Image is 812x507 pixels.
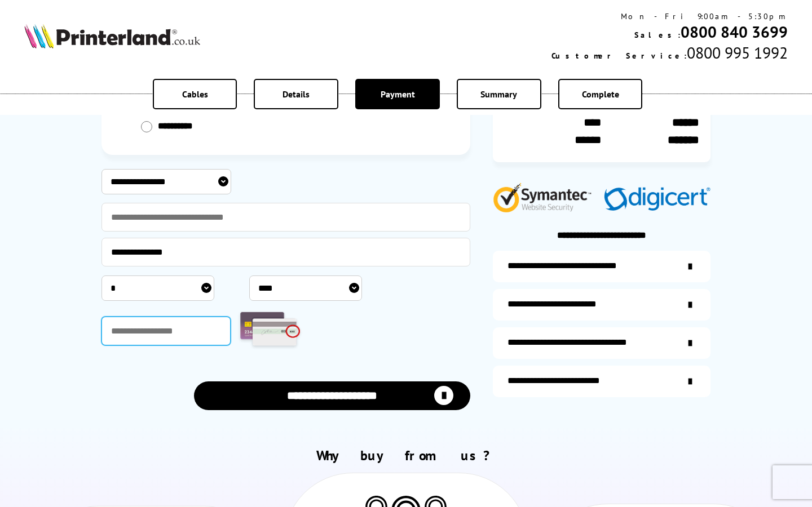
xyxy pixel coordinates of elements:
[551,11,788,21] div: Mon - Fri 9:00am - 5:30pm
[493,366,710,397] a: secure-website
[381,88,415,100] span: Payment
[681,21,788,42] a: 0800 840 3699
[493,327,710,359] a: additional-cables
[582,88,619,100] span: Complete
[551,51,687,61] span: Customer Service:
[493,251,710,282] a: additional-ink
[634,30,681,40] span: Sales:
[24,447,788,464] h2: Why buy from us?
[283,88,310,100] span: Details
[182,88,208,100] span: Cables
[480,88,517,100] span: Summary
[493,289,710,321] a: items-arrive
[687,42,788,63] span: 0800 995 1992
[24,24,200,48] img: Printerland Logo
